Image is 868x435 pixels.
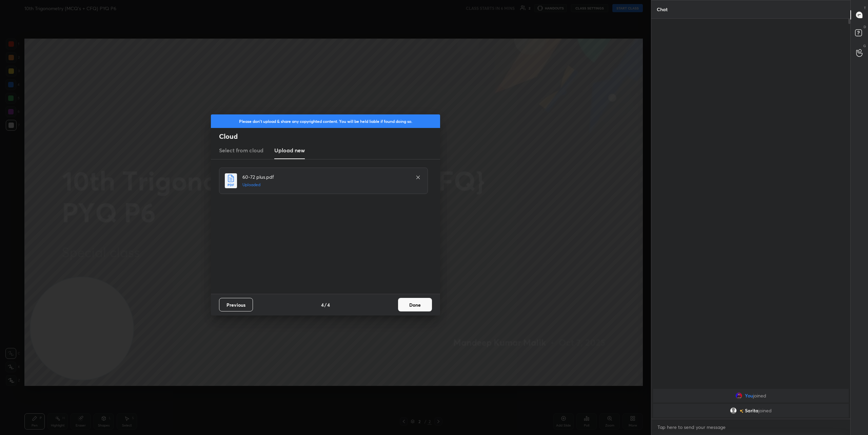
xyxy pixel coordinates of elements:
[745,408,758,413] span: Sarita
[321,301,324,308] h4: 4
[211,114,440,128] div: Please don't upload & share any copyrighted content. You will be held liable if found doing so.
[864,24,866,29] p: D
[398,298,432,311] button: Done
[219,132,440,141] h2: Cloud
[758,408,772,413] span: joined
[274,146,305,154] h3: Upload new
[651,0,673,18] p: Chat
[864,5,866,10] p: T
[739,409,744,413] img: no-rating-badge.077c3623.svg
[753,393,766,398] span: joined
[219,298,253,311] button: Previous
[651,388,850,419] div: grid
[863,43,866,48] p: G
[324,301,327,308] h4: /
[735,392,742,399] img: 688b4486b4ee450a8cb9bbcd57de3176.jpg
[730,407,737,414] img: default.png
[242,173,409,180] h4: 60-72 plus.pdf
[327,301,330,308] h4: 4
[242,182,409,188] h5: Uploaded
[745,393,753,398] span: You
